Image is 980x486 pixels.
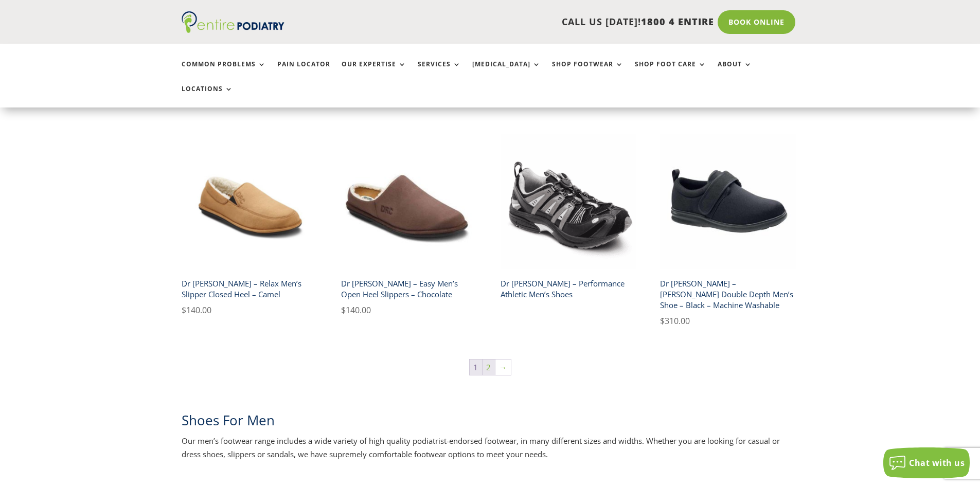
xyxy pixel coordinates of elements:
[182,358,799,380] nav: Product Pagination
[501,134,637,304] a: Dr Comfort Performance Athletic Mens Shoe Black and GreyDr [PERSON_NAME] – Performance Athletic M...
[182,25,284,35] a: Entire Podiatry
[483,359,495,375] a: Page 2
[718,10,795,34] a: Book Online
[660,274,796,314] h2: Dr [PERSON_NAME] – [PERSON_NAME] Double Depth Men’s Shoe – Black – Machine Washable
[341,134,477,317] a: Dr Comfort Easy Mens Slippers ChocolateDr [PERSON_NAME] – Easy Men’s Open Heel Slippers – Chocola...
[418,61,461,83] a: Services
[495,359,511,375] a: →
[342,61,406,83] a: Our Expertise
[660,134,796,328] a: Dr Comfort Carter Men's double depth shoe blackDr [PERSON_NAME] – [PERSON_NAME] Double Depth Men’...
[552,61,623,83] a: Shop Footwear
[641,15,714,28] span: 1800 4 ENTIRE
[182,85,233,107] a: Locations
[501,134,637,270] img: Dr Comfort Performance Athletic Mens Shoe Black and Grey
[472,61,541,83] a: [MEDICAL_DATA]
[277,61,330,83] a: Pain Locator
[341,134,477,270] img: Dr Comfort Easy Mens Slippers Chocolate
[635,61,706,83] a: Shop Foot Care
[501,98,530,110] bdi: 310.00
[182,274,318,303] h2: Dr [PERSON_NAME] – Relax Men’s Slipper Closed Heel – Camel
[182,411,799,435] h2: Shoes For Men
[341,304,371,316] bdi: 140.00
[501,274,637,303] h2: Dr [PERSON_NAME] – Performance Athletic Men’s Shoes
[182,134,318,270] img: relax dr comfort camel mens slipper
[182,11,284,33] img: logo (1)
[182,435,799,461] p: Our men’s footwear range includes a wide variety of high quality podiatrist-endorsed footwear, in...
[660,315,665,327] span: $
[909,457,965,469] span: Chat with us
[182,134,318,317] a: relax dr comfort camel mens slipperDr [PERSON_NAME] – Relax Men’s Slipper Closed Heel – Camel $14...
[660,134,796,270] img: Dr Comfort Carter Men's double depth shoe black
[501,98,505,110] span: $
[182,61,266,83] a: Common Problems
[660,315,690,327] bdi: 310.00
[324,15,714,29] p: CALL US [DATE]!
[718,61,752,83] a: About
[182,304,211,316] bdi: 140.00
[470,359,482,375] span: Page 1
[883,447,970,478] button: Chat with us
[182,304,186,316] span: $
[341,304,346,316] span: $
[341,274,477,303] h2: Dr [PERSON_NAME] – Easy Men’s Open Heel Slippers – Chocolate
